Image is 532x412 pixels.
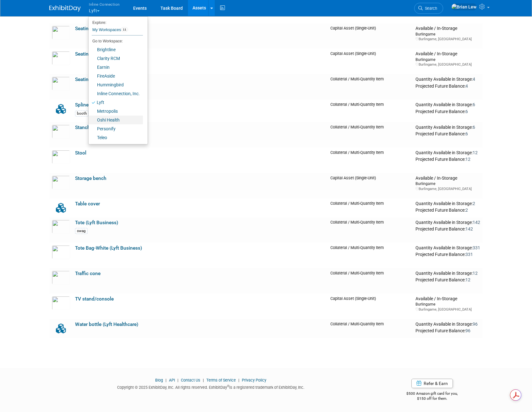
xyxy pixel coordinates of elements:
a: Brightline [89,45,143,54]
td: Collateral / Multi-Quantity Item [328,319,413,338]
div: Projected Future Balance: [415,225,480,232]
a: Lyft [89,98,143,107]
span: 11 [121,27,128,32]
a: Refer & Earn [411,379,453,388]
span: 12 [473,271,478,276]
span: 6 [473,102,475,107]
div: Burlingame [415,57,480,62]
div: Projected Future Balance: [415,276,480,283]
span: 4 [465,84,468,89]
a: Seating cluster (right side) [75,51,132,57]
div: Burlingame, [GEOGRAPHIC_DATA] [415,187,480,191]
td: Capital Asset (Single-Unit) [328,49,413,74]
div: Projected Future Balance: [415,130,480,137]
div: swag [75,228,88,234]
a: Traffic cone [75,271,100,276]
img: Collateral-Icon-2.png [52,102,70,116]
span: 96 [465,328,470,333]
a: TV stand/console [75,296,114,302]
span: 2 [465,208,468,213]
div: Projected Future Balance: [415,82,480,89]
div: Burlingame, [GEOGRAPHIC_DATA] [415,307,480,312]
span: Inline Connection [89,1,120,8]
li: Go to Workspace: [89,37,143,45]
div: Quantity Available in Storage: [415,77,480,82]
div: Burlingame, [GEOGRAPHIC_DATA] [415,62,480,67]
div: Quantity Available in Storage: [415,201,480,207]
div: Burlingame, [GEOGRAPHIC_DATA] [415,37,480,41]
img: Brian Lew [451,3,477,10]
span: 6 [465,131,468,136]
a: Hummingbird [89,80,143,89]
div: Quantity Available in Storage: [415,245,480,251]
a: Tote (Lyft Business) [75,220,118,225]
td: Capital Asset (Single-Unit) [328,294,413,319]
div: Quantity Available in Storage: [415,220,480,225]
span: 4 [473,77,475,82]
td: Collateral / Multi-Quantity Item [328,217,413,243]
td: Collateral / Multi-Quantity Item [328,243,413,268]
img: Collateral-Icon-2.png [52,322,70,335]
div: Available / In-Storage [415,26,480,31]
a: Table cover [75,201,100,207]
div: Quantity Available in Storage: [415,322,480,327]
div: Projected Future Balance: [415,108,480,115]
a: Oshi Health [89,116,143,124]
td: Collateral / Multi-Quantity Item [328,100,413,122]
td: Collateral / Multi-Quantity Item [328,198,413,217]
div: Projected Future Balance: [415,155,480,162]
div: Quantity Available in Storage: [415,102,480,108]
a: Tote Bag-White (Lyft Business) [75,245,142,251]
div: Quantity Available in Storage: [415,271,480,276]
span: 2 [473,201,475,206]
a: FireAside [89,72,143,80]
span: 142 [465,226,473,231]
a: Personify [89,124,143,133]
span: | [176,378,180,382]
a: Inline Connection, Inc. [89,89,143,98]
div: Projected Future Balance: [415,251,480,257]
span: Search [423,6,437,11]
a: Storage bench [75,176,106,181]
li: Explore: [89,19,143,24]
a: Spline [75,102,89,108]
a: Clarity RCM [89,54,143,63]
div: Available / In-Storage [415,176,480,181]
span: 12 [465,157,470,162]
a: Earnin [89,63,143,72]
a: Privacy Policy [242,378,266,382]
div: $500 Amazon gift card for you, [382,387,483,401]
span: | [201,378,205,382]
a: Search [414,3,443,14]
div: Projected Future Balance: [415,206,480,213]
span: 6 [473,125,475,130]
a: Blog [155,378,163,382]
a: Contact Us [181,378,200,382]
a: Stool [75,150,86,156]
a: Water bottle (Lyft Healthcare) [75,322,138,327]
a: Seating cluster (left side) [75,26,129,31]
a: Teleo [89,133,143,142]
sup: ® [227,384,229,388]
a: Terms of Service [206,378,236,382]
div: Copyright © 2025 ExhibitDay, Inc. All rights reserved. ExhibitDay is a registered trademark of Ex... [49,383,372,390]
td: Collateral / Multi-Quantity Item [328,148,413,173]
div: Burlingame [415,31,480,37]
span: 12 [473,150,478,155]
span: 331 [473,245,480,250]
div: Quantity Available in Storage: [415,125,480,130]
div: Available / In-Storage [415,51,480,57]
span: 142 [473,220,480,225]
a: Metropolis [89,107,143,116]
td: Capital Asset (Single-Unit) [328,173,413,198]
div: Burlingame [415,181,480,186]
td: Collateral / Multi-Quantity Item [328,74,413,100]
div: Projected Future Balance: [415,327,480,334]
a: My Workspaces11 [92,24,143,35]
div: Burlingame [415,301,480,307]
td: Collateral / Multi-Quantity Item [328,122,413,148]
span: | [164,378,168,382]
div: Available / In-Storage [415,296,480,302]
span: | [237,378,241,382]
a: Seating Cube [75,77,104,82]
